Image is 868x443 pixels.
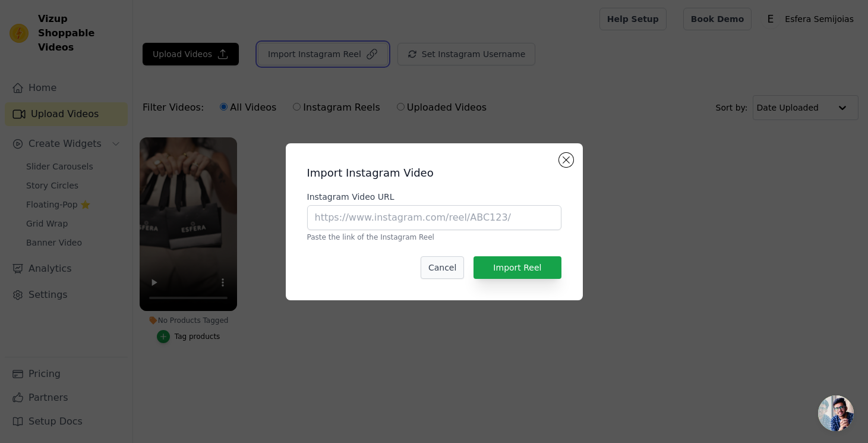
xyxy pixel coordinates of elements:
h2: Import Instagram Video [307,165,561,181]
input: https://www.instagram.com/reel/ABC123/ [307,205,561,230]
label: Instagram Video URL [307,191,561,203]
button: Import Reel [474,256,561,279]
div: Bate-papo aberto [818,395,854,431]
p: Paste the link of the Instagram Reel [307,233,561,242]
button: Close modal [559,153,573,167]
button: Cancel [421,256,464,279]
